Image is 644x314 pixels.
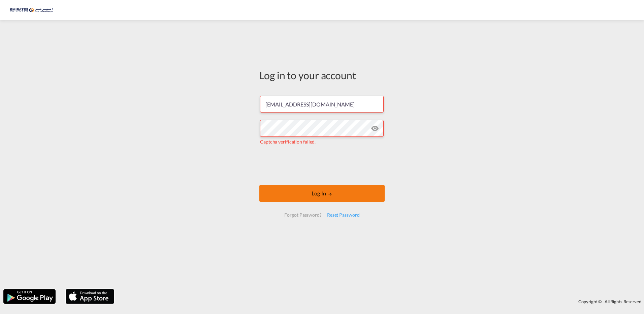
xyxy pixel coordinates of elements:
[260,139,316,145] span: Captcha verification failed.
[259,185,385,202] button: LOGIN
[10,3,56,18] img: c67187802a5a11ec94275b5db69a26e6.png
[118,296,644,307] div: Copyright © . All Rights Reserved
[3,288,56,305] img: google.png
[282,209,324,221] div: Forgot Password?
[271,152,373,178] iframe: reCAPTCHA
[65,288,115,305] img: apple.png
[371,124,379,132] md-icon: icon-eye-off
[324,209,362,221] div: Reset Password
[260,96,384,113] input: Enter email/phone number
[259,68,385,82] div: Log in to your account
